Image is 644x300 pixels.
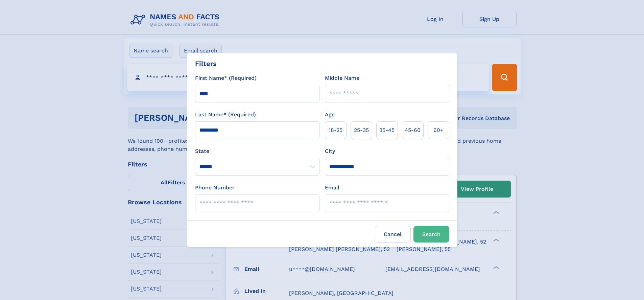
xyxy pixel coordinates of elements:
label: City [325,147,335,155]
label: Cancel [375,226,411,243]
span: 35‑45 [379,126,395,134]
label: State [195,147,319,155]
span: 18‑25 [329,126,342,134]
label: Phone Number [195,184,235,192]
label: Middle Name [325,74,359,82]
label: First Name* (Required) [195,74,257,82]
button: Search [413,226,449,243]
label: Age [325,111,335,119]
span: 60+ [433,126,444,134]
label: Last Name* (Required) [195,111,256,119]
label: Email [325,184,339,192]
div: Filters [195,59,217,69]
span: 45‑60 [405,126,421,134]
span: 25‑35 [354,126,369,134]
